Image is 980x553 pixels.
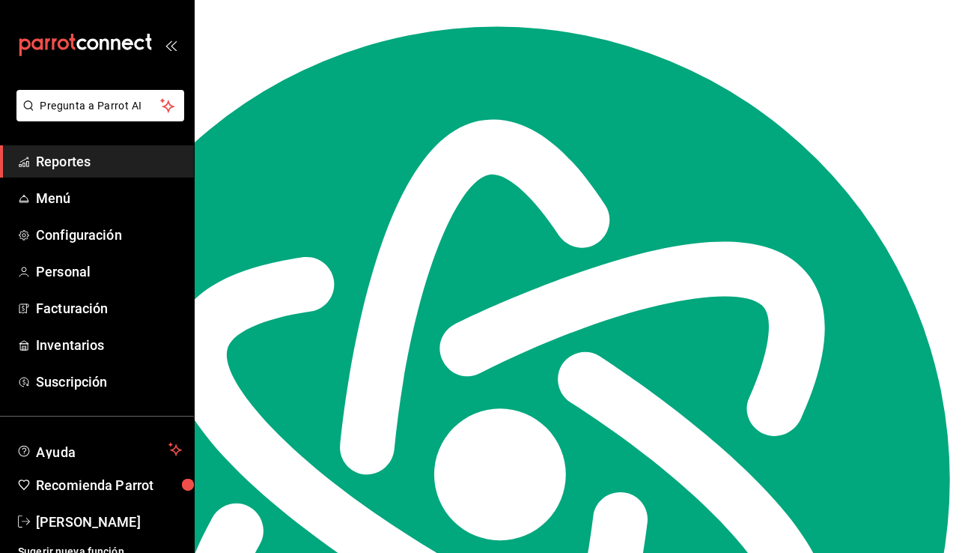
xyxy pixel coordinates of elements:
[36,335,182,355] span: Inventarios
[36,151,182,172] span: Reportes
[36,475,182,495] span: Recomienda Parrot
[36,188,182,208] span: Menú
[10,109,184,124] a: Pregunta a Parrot AI
[165,39,177,51] button: open_drawer_menu
[36,512,182,532] span: [PERSON_NAME]
[36,298,182,318] span: Facturación
[40,98,161,114] span: Pregunta a Parrot AI
[36,262,182,282] span: Personal
[36,225,182,245] span: Configuración
[36,441,162,459] span: Ayuda
[36,372,182,392] span: Suscripción
[16,90,184,121] button: Pregunta a Parrot AI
